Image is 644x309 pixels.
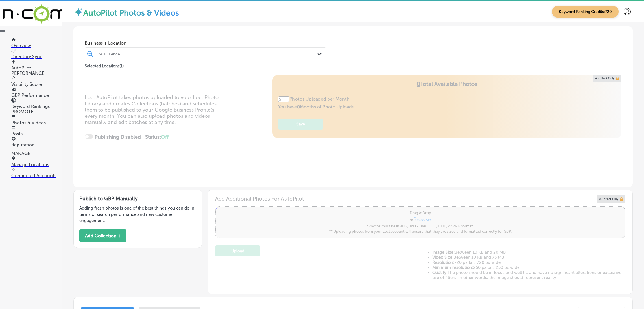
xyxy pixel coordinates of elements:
img: autopilot-icon [73,7,83,17]
p: Reputation [11,142,62,147]
div: M. R. Fence [99,51,318,56]
label: AutoPilot Photos & Videos [83,8,179,18]
p: Visibility Score [11,82,62,87]
p: PERFORMANCE [11,71,62,76]
p: Directory Sync [11,54,62,59]
p: Connected Accounts [11,173,62,178]
span: Business + Location [85,40,326,46]
p: Posts [11,131,62,136]
p: Overview [11,43,62,48]
p: PROMOTE [11,109,62,114]
p: Selected Locations ( 1 ) [85,61,124,68]
p: AutoPilot [11,65,62,71]
p: GBP Performance [11,93,62,98]
p: MANAGE [11,151,62,156]
p: Photos & Videos [11,120,62,125]
p: Keyword Rankings [11,104,62,109]
h3: Publish to GBP Manually [79,195,196,202]
span: Keyword Ranking Credits: 720 [552,6,619,18]
p: Adding fresh photos is one of the best things you can do in terms of search performance and new c... [79,205,196,224]
button: Add Collection + [79,229,126,242]
p: Manage Locations [11,162,62,167]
